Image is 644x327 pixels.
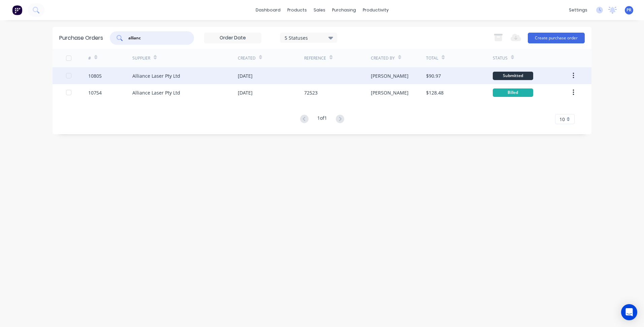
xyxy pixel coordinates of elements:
div: Status [493,55,508,61]
div: Reference [304,55,326,61]
button: Create purchase order [528,33,585,43]
span: 10 [559,116,565,123]
div: Billed [493,88,533,97]
div: # [88,55,91,61]
div: [PERSON_NAME] [371,72,409,79]
div: 5 Statuses [285,34,333,41]
div: Purchase Orders [59,34,103,42]
div: Alliance Laser Pty Ltd [132,89,180,96]
div: productivity [359,5,392,15]
div: sales [310,5,329,15]
div: Supplier [132,55,150,61]
div: Alliance Laser Pty Ltd [132,72,180,79]
div: Created [238,55,256,61]
div: settings [566,5,591,15]
div: $90.97 [426,72,441,79]
div: [PERSON_NAME] [371,89,409,96]
div: [DATE] [238,72,253,79]
div: products [284,5,310,15]
div: Submitted [493,72,533,80]
span: PR [626,7,632,13]
a: dashboard [252,5,284,15]
div: purchasing [329,5,359,15]
div: 1 of 1 [317,114,327,124]
div: 10805 [88,72,102,79]
div: Total [426,55,438,61]
input: Search purchase orders... [128,35,184,41]
img: Factory [12,5,22,15]
div: 10754 [88,89,102,96]
input: Order Date [204,33,261,43]
div: Created By [371,55,395,61]
div: Open Intercom Messenger [621,304,637,320]
div: $128.48 [426,89,444,96]
div: [DATE] [238,89,253,96]
div: 72523 [304,89,318,96]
